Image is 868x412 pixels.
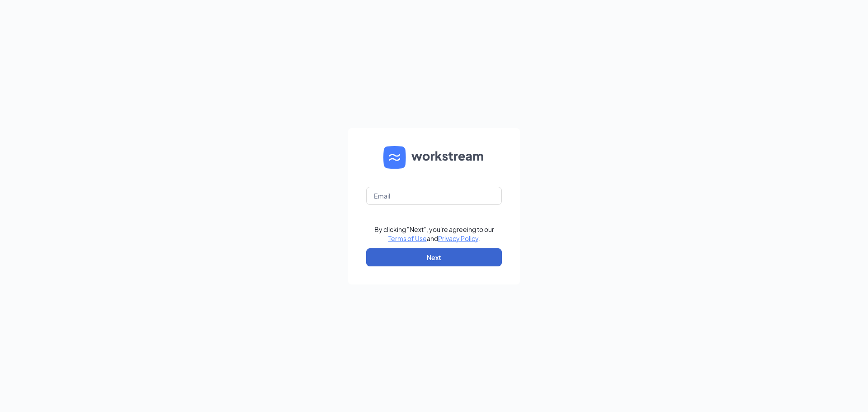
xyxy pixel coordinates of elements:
[383,146,485,169] img: WS logo and Workstream text
[374,225,494,243] div: By clicking "Next", you're agreeing to our and .
[438,234,478,242] a: Privacy Policy
[366,248,502,266] button: Next
[388,234,427,242] a: Terms of Use
[366,187,502,205] input: Email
